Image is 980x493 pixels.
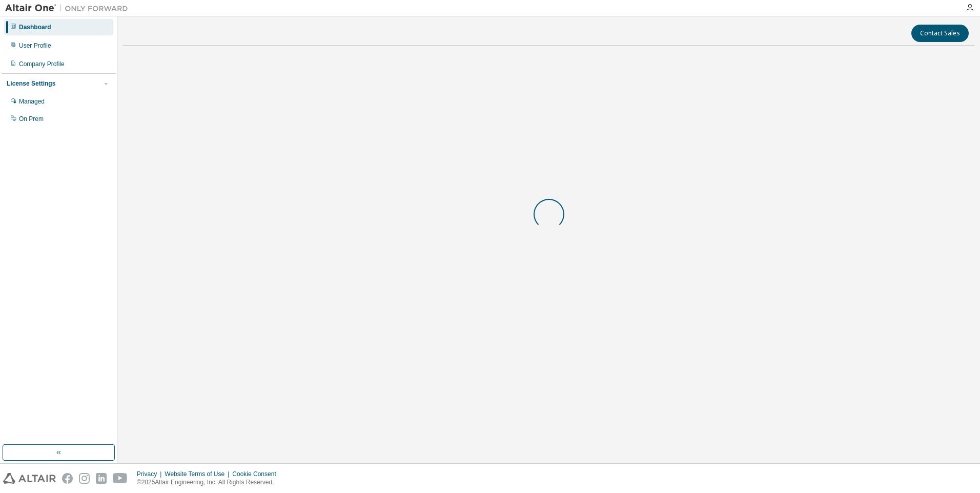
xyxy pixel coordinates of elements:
div: On Prem [19,115,44,123]
div: Dashboard [19,23,51,31]
div: User Profile [19,42,51,50]
img: facebook.svg [62,473,73,484]
button: Contact Sales [911,25,969,42]
div: Managed [19,97,45,106]
div: Cookie Consent [232,470,282,478]
p: © 2025 Altair Engineering, Inc. All Rights Reserved. [137,478,282,487]
div: License Settings [7,79,55,88]
img: altair_logo.svg [3,473,56,484]
div: Company Profile [19,60,65,68]
img: linkedin.svg [96,473,107,484]
div: Privacy [137,470,165,478]
div: Website Terms of Use [165,470,232,478]
img: instagram.svg [79,473,90,484]
img: youtube.svg [113,473,128,484]
img: Altair One [5,3,133,13]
